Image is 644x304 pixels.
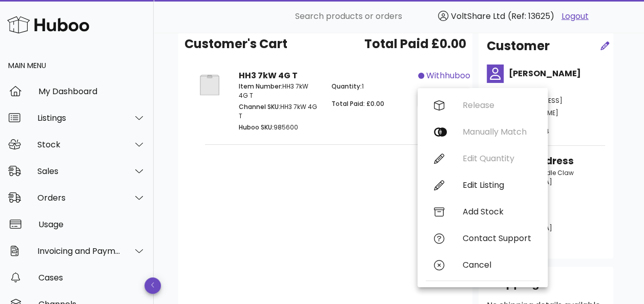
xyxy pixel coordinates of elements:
span: Item Number: [239,82,282,91]
h4: [PERSON_NAME] [508,68,605,80]
span: Quantity: [331,82,362,91]
div: Usage [38,220,146,229]
div: My Dashboard [38,86,146,96]
p: 985600 [239,123,319,132]
span: Huboo SKU: [239,123,274,132]
img: Product Image [193,70,226,100]
span: Channel SKU: [239,102,280,111]
div: Shipping [487,275,605,299]
div: Stock [37,140,121,149]
h2: Customer [487,37,550,55]
span: Customer's Cart [184,35,287,53]
p: HH3 7kW 4G T [239,102,319,121]
div: Orders [37,193,121,203]
div: Sales [37,166,121,176]
span: (Ref: 13625) [508,10,554,22]
span: withhuboo [426,70,470,82]
span: VoltShare Ltd [451,10,505,22]
div: Cases [38,273,146,283]
strong: HH3 7kW 4G T [239,70,298,81]
p: 1 [331,82,412,91]
div: Contact Support [463,233,531,243]
div: Cancel [463,260,531,270]
div: Invoicing and Payments [37,246,121,256]
div: Add Stock [463,207,531,216]
div: Listings [37,113,121,123]
span: Total Paid: £0.00 [331,99,384,108]
p: HH3 7kW 4G T [239,82,319,100]
span: Total Paid £0.00 [364,35,466,53]
img: Huboo Logo [7,14,89,36]
div: Edit Listing [463,180,531,190]
a: Logout [562,10,589,23]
